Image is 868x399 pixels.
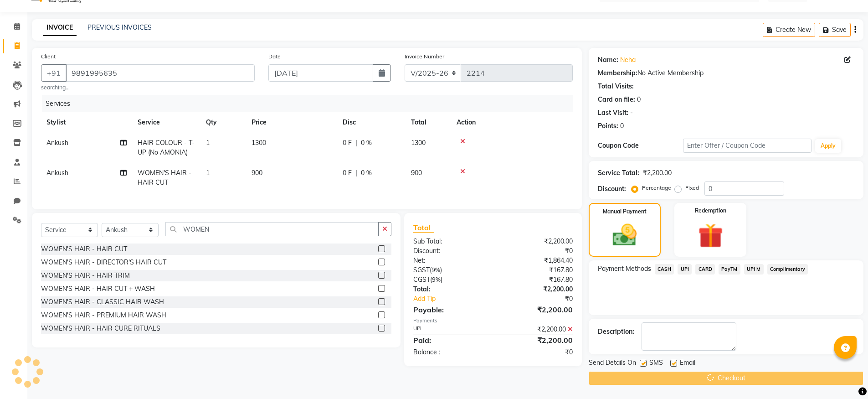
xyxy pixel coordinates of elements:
[719,264,740,275] span: PayTM
[413,223,434,233] span: Total
[493,237,580,246] div: ₹2,200.00
[598,168,639,178] div: Service Total:
[493,246,580,256] div: ₹0
[406,237,493,246] div: Sub Total:
[598,184,626,194] div: Discount:
[589,358,636,369] span: Send Details On
[41,52,56,61] label: Client
[680,358,695,369] span: Email
[695,207,726,215] label: Redemption
[406,275,493,285] div: ( )
[432,276,441,283] span: 9%
[683,139,812,153] input: Enter Offer / Coupon Code
[406,325,493,334] div: UPI
[493,335,580,346] div: ₹2,200.00
[406,256,493,265] div: Net:
[413,266,430,274] span: SGST
[41,324,160,333] div: WOMEN'S HAIR - HAIR CURE RITUALS
[355,168,357,178] span: |
[406,335,493,346] div: Paid:
[41,297,164,307] div: WOMEN'S HAIR - CLASSIC HAIR WASH
[493,304,580,315] div: ₹2,200.00
[620,55,636,65] a: Neha
[493,325,580,334] div: ₹2,200.00
[598,95,635,104] div: Card on file:
[598,68,637,78] div: Membership:
[431,266,440,274] span: 9%
[406,265,493,275] div: ( )
[598,55,618,65] div: Name:
[598,141,683,150] div: Coupon Code
[598,108,628,118] div: Last Visit:
[598,121,618,131] div: Points:
[132,112,200,133] th: Service
[598,68,854,78] div: No Active Membership
[767,264,808,275] span: Complimentary
[405,52,444,61] label: Invoice Number
[406,347,493,357] div: Balance :
[493,256,580,265] div: ₹1,864.40
[411,169,422,177] span: 900
[41,83,255,92] small: searching...
[695,264,715,275] span: CARD
[46,139,68,147] span: Ankush
[493,265,580,275] div: ₹167.80
[206,139,210,147] span: 1
[451,112,573,133] th: Action
[66,64,255,82] input: Search by Name/Mobile/Email/Code
[411,139,426,147] span: 1300
[643,168,672,178] div: ₹2,200.00
[138,139,195,156] span: HAIR COLOUR - T-UP (No AMONIA)
[343,138,352,148] span: 0 F
[649,358,663,369] span: SMS
[406,285,493,294] div: Total:
[200,112,246,133] th: Qty
[41,271,130,280] div: WOMEN'S HAIR - HAIR TRIM
[637,95,641,104] div: 0
[252,169,262,177] span: 900
[46,169,68,177] span: Ankush
[406,294,507,304] a: Add Tip
[493,275,580,285] div: ₹167.80
[43,20,77,36] a: INVOICE
[598,82,634,91] div: Total Visits:
[41,244,127,254] div: WOMEN'S HAIR - HAIR CUT
[406,112,451,133] th: Total
[41,258,166,267] div: WOMEN'S HAIR - DIRECTOR'S HAIR CUT
[685,184,699,192] label: Fixed
[361,168,372,178] span: 0 %
[605,221,644,249] img: _cash.svg
[493,285,580,294] div: ₹2,200.00
[41,284,155,294] div: WOMEN'S HAIR - HAIR CUT + WASH
[598,327,634,337] div: Description:
[508,294,580,304] div: ₹0
[690,220,731,251] img: _gift.svg
[642,184,671,192] label: Percentage
[138,169,191,187] span: WOMEN'S HAIR - HAIR CUT
[246,112,337,133] th: Price
[206,169,210,177] span: 1
[406,304,493,315] div: Payable:
[41,311,166,320] div: WOMEN'S HAIR - PREMIUM HAIR WASH
[413,275,430,284] span: CGST
[355,138,357,148] span: |
[493,347,580,357] div: ₹0
[678,264,692,275] span: UPI
[343,168,352,178] span: 0 F
[41,64,67,82] button: +91
[87,23,152,31] a: PREVIOUS INVOICES
[744,264,764,275] span: UPI M
[361,138,372,148] span: 0 %
[815,139,841,153] button: Apply
[620,121,624,131] div: 0
[598,264,651,274] span: Payment Methods
[165,222,379,236] input: Search or Scan
[630,108,633,118] div: -
[406,246,493,256] div: Discount:
[268,52,281,61] label: Date
[413,317,572,325] div: Payments
[42,95,580,112] div: Services
[763,23,815,37] button: Create New
[603,207,647,216] label: Manual Payment
[819,23,851,37] button: Save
